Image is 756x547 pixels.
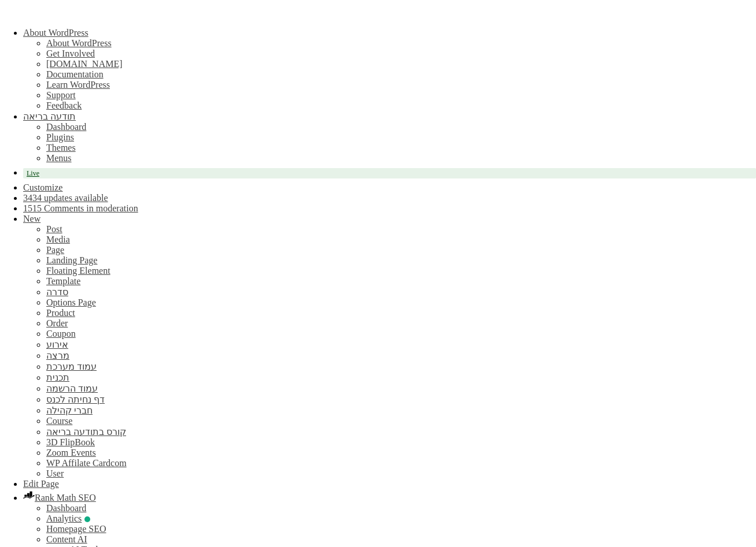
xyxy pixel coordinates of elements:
a: Floating Element [46,266,110,276]
a: Learn WordPress [46,80,110,90]
span: 15 [23,203,32,213]
a: Live [23,168,756,178]
a: User [46,468,64,478]
span: 15 Comments in moderation [32,203,138,213]
a: Rank Math Dashboard [23,493,96,503]
span: 34 [23,193,32,203]
a: סדרה [46,287,68,297]
a: Customize [23,183,62,192]
a: Zoom Events [46,448,96,457]
a: Order [46,318,68,328]
a: Dashboard [46,503,86,513]
a: קורס בתודעה בריאה [46,427,126,437]
ul: About WordPress [23,59,756,111]
ul: New [23,224,756,479]
ul: About WordPress [23,38,756,59]
a: תכנית [46,373,69,382]
a: Support [46,90,76,100]
a: WP Affilate Cardcom [46,458,127,468]
a: Themes [46,143,76,152]
a: Template [46,276,80,286]
a: עמוד הרשמה [46,384,98,393]
a: Dashboard [46,122,86,132]
a: Product [46,308,75,318]
a: Options Page [46,297,96,307]
a: דף נחיתה לכנס [46,395,105,404]
a: Landing Page [46,255,97,265]
a: 3D FlipBook [46,437,95,447]
a: מרצה [46,351,69,360]
a: Get Involved [46,49,95,58]
a: Page [46,245,64,255]
span: New [23,214,40,224]
a: אירוע [46,340,68,349]
a: תודעה בריאה [23,111,76,121]
a: [DOMAIN_NAME] [46,59,123,69]
a: Review analytics and sitemaps [46,513,90,523]
a: Documentation [46,69,104,79]
a: Coupon [46,329,76,338]
ul: תודעה בריאה [23,122,756,143]
a: Edit Homepage SEO Settings [46,524,106,534]
a: Course [46,416,72,426]
a: חברי קהילה [46,405,93,415]
a: Edit Page [23,479,59,489]
span: About WordPress [23,28,88,38]
a: Content AI [46,534,87,544]
a: About WordPress [46,38,112,48]
a: Media [46,235,70,244]
ul: תודעה בריאה [23,143,756,163]
a: Menus [46,153,72,163]
a: Plugins [46,132,74,142]
a: עמוד מערכת [46,362,97,371]
a: Post [46,224,62,234]
span: Rank Math SEO [35,493,96,503]
span: 34 updates available [32,193,108,203]
a: Feedback [46,101,82,110]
